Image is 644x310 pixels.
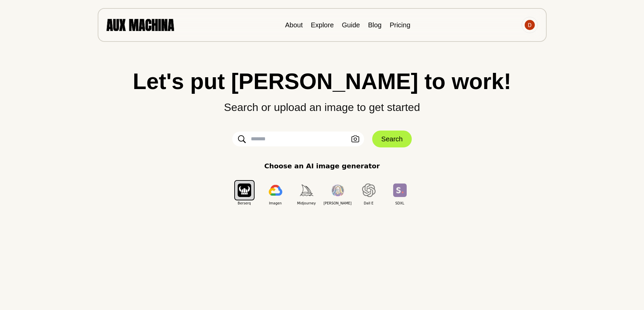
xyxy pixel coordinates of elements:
span: Berserq [229,201,260,206]
img: AUX MACHINA [106,19,174,31]
p: Search or upload an image to get started [14,92,630,115]
span: [PERSON_NAME] [322,201,353,206]
img: Midjourney [300,185,313,196]
span: Imagen [260,201,291,206]
p: Choose an AI image generator [264,161,380,171]
button: Search [372,131,412,147]
a: Explore [311,21,334,29]
h1: Let's put [PERSON_NAME] to work! [14,70,630,92]
span: Midjourney [291,201,322,206]
img: Berserq [238,184,251,197]
img: Avatar [525,20,535,30]
span: Dall E [353,201,384,206]
span: SDXL [384,201,415,206]
img: Imagen [269,185,282,196]
a: Pricing [390,21,410,29]
a: Guide [342,21,360,29]
a: Blog [368,21,382,29]
img: SDXL [393,184,407,197]
img: Dall E [362,184,376,197]
a: About [285,21,303,29]
img: Leonardo [331,184,344,197]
